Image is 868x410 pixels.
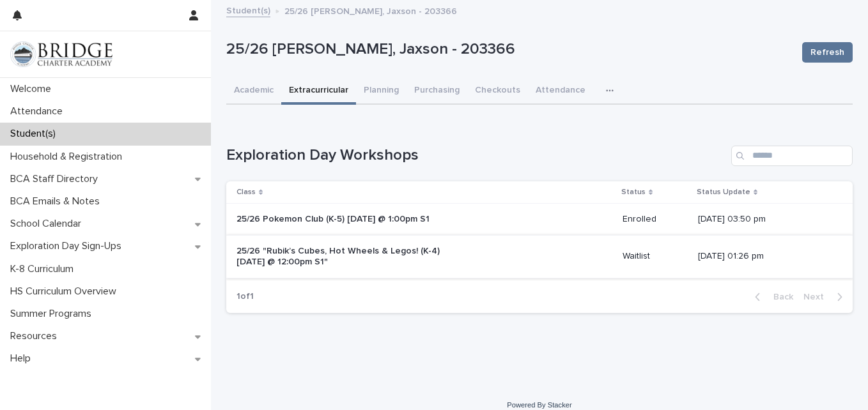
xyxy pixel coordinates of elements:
[623,214,688,225] p: Enrolled
[226,78,281,105] button: Academic
[731,146,853,166] input: Search
[745,291,798,303] button: Back
[766,292,793,301] span: Back
[5,330,67,342] p: Resources
[10,42,112,67] img: V1C1m3IdTEidaUdm9Hs0
[798,291,853,303] button: Next
[5,218,91,230] p: School Calendar
[236,185,256,199] p: Class
[226,40,792,59] p: 25/26 [PERSON_NAME], Jaxson - 203366
[407,78,467,105] button: Purchasing
[802,42,853,63] button: Refresh
[5,173,108,185] p: BCA Staff Directory
[623,251,688,262] p: Waitlist
[621,185,646,199] p: Status
[507,401,571,409] a: Powered By Stacker
[226,235,853,278] tr: 25/26 "Rubik’s Cubes, Hot Wheels & Legos! (K-4) [DATE] @ 12:00pm S1"Waitlist[DATE] 01:26 pm
[236,246,449,268] p: 25/26 "Rubik’s Cubes, Hot Wheels & Legos! (K-4) [DATE] @ 12:00pm S1"
[803,292,832,301] span: Next
[226,281,264,312] p: 1 of 1
[698,251,832,262] p: [DATE] 01:26 pm
[226,3,270,17] a: Student(s)
[5,285,127,298] p: HS Curriculum Overview
[810,46,844,59] span: Refresh
[5,308,102,320] p: Summer Programs
[236,214,449,225] p: 25/26 Pokemon Club (K-5) [DATE] @ 1:00pm S1
[281,78,356,105] button: Extracurricular
[356,78,407,105] button: Planning
[5,105,73,118] p: Attendance
[226,146,726,165] h1: Exploration Day Workshops
[698,214,832,225] p: [DATE] 03:50 pm
[5,240,132,252] p: Exploration Day Sign-Ups
[5,263,84,275] p: K-8 Curriculum
[528,78,593,105] button: Attendance
[5,151,132,163] p: Household & Registration
[284,3,457,17] p: 25/26 [PERSON_NAME], Jaxson - 203366
[5,83,61,95] p: Welcome
[5,128,66,140] p: Student(s)
[5,353,41,365] p: Help
[5,195,110,208] p: BCA Emails & Notes
[697,185,750,199] p: Status Update
[467,78,528,105] button: Checkouts
[226,204,853,236] tr: 25/26 Pokemon Club (K-5) [DATE] @ 1:00pm S1Enrolled[DATE] 03:50 pm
